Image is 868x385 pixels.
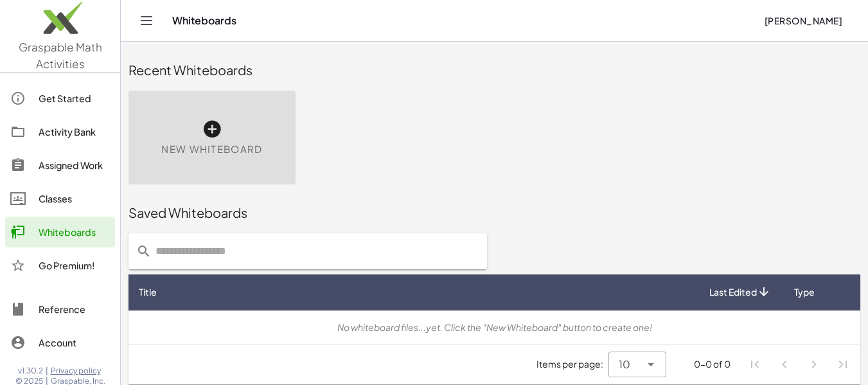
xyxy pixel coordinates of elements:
a: Get Started [5,83,115,114]
span: Items per page: [536,357,608,371]
a: Reference [5,294,115,325]
a: Privacy policy [51,366,105,376]
div: Assigned Work [39,157,110,173]
a: Account [5,327,115,358]
div: Whiteboards [39,224,110,240]
span: Graspable Math Activities [19,40,102,71]
div: Activity Bank [39,124,110,139]
a: Classes [5,183,115,214]
div: 0-0 of 0 [694,357,731,371]
span: | [46,366,48,376]
nav: Pagination Navigation [741,350,858,379]
div: Account [39,335,110,350]
div: Recent Whiteboards [128,61,860,79]
span: [PERSON_NAME] [764,15,842,26]
div: Get Started [39,91,110,106]
button: [PERSON_NAME] [754,9,853,32]
span: v1.30.2 [18,366,43,376]
span: New Whiteboard [161,142,262,157]
button: Toggle navigation [136,10,157,31]
div: No whiteboard files...yet. Click the "New Whiteboard" button to create one! [139,321,850,334]
span: Last Edited [709,285,757,299]
span: Type [794,285,815,299]
div: Saved Whiteboards [128,204,860,222]
a: Assigned Work [5,150,115,181]
a: Whiteboards [5,217,115,247]
a: Activity Bank [5,116,115,147]
div: Classes [39,191,110,206]
span: Title [139,285,157,299]
i: prepended action [136,244,152,259]
div: Go Premium! [39,258,110,273]
div: Reference [39,301,110,317]
span: 10 [619,357,630,372]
